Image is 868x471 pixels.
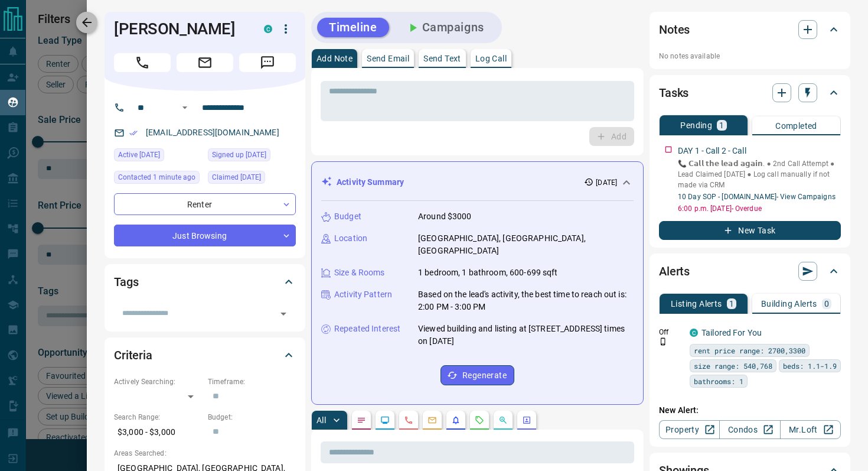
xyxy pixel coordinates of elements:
[208,171,296,187] div: Sat Sep 13 2025
[659,83,688,102] h2: Tasks
[690,329,698,337] div: condos.ca
[694,360,772,372] span: size range: 540,768
[334,232,367,245] p: Location
[404,415,413,425] svg: Calls
[659,257,841,285] div: Alerts
[678,158,841,190] p: 📞 𝗖𝗮𝗹𝗹 𝘁𝗵𝗲 𝗹𝗲𝗮𝗱 𝗮𝗴𝗮𝗶𝗻. ● 2nd Call Attempt ● Lead Claimed [DATE] ‎● Log call manually if not made ...
[114,148,202,165] div: Sat Sep 13 2025
[114,448,296,459] p: Areas Searched:
[114,171,202,187] div: Mon Sep 15 2025
[451,415,461,425] svg: Listing Alerts
[824,300,829,308] p: 0
[423,54,461,63] p: Send Text
[522,415,531,425] svg: Agent Actions
[367,54,409,63] p: Send Email
[783,360,837,372] span: beds: 1.1-1.9
[694,345,805,356] span: rent price range: 2700,3300
[659,51,841,61] p: No notes available
[719,420,780,439] a: Condos
[357,415,366,425] svg: Notes
[129,129,138,137] svg: Email Verified
[694,375,743,387] span: bathrooms: 1
[701,328,762,337] a: Tailored For You
[475,415,484,425] svg: Requests
[678,145,746,157] p: DAY 1 - Call 2 - Call
[678,193,836,201] a: 10 Day SOP - [DOMAIN_NAME]- View Campaigns
[498,415,508,425] svg: Opportunities
[659,337,667,346] svg: Push Notification Only
[321,171,634,193] div: Activity Summary[DATE]
[114,346,152,365] h2: Criteria
[775,122,817,130] p: Completed
[264,25,272,33] div: condos.ca
[334,288,392,301] p: Activity Pattern
[659,420,720,439] a: Property
[316,54,353,63] p: Add Note
[114,53,171,72] span: Call
[178,100,192,115] button: Open
[671,300,722,308] p: Listing Alerts
[418,210,472,223] p: Around $3000
[146,128,279,137] a: [EMAIL_ADDRESS][DOMAIN_NAME]
[334,210,361,223] p: Budget
[680,121,712,129] p: Pending
[114,272,138,291] h2: Tags
[337,176,404,189] p: Activity Summary
[208,376,296,387] p: Timeframe:
[114,412,202,423] p: Search Range:
[659,15,841,44] div: Notes
[275,306,292,322] button: Open
[114,423,202,442] p: $3,000 - $3,000
[440,365,514,385] button: Regenerate
[719,121,724,129] p: 1
[114,376,202,387] p: Actively Searching:
[208,412,296,423] p: Budget:
[780,420,841,439] a: Mr.Loft
[334,323,400,335] p: Repeated Interest
[729,300,734,308] p: 1
[418,323,634,347] p: Viewed building and listing at [STREET_ADDRESS] times on [DATE]
[659,262,690,281] h2: Alerts
[659,404,841,417] p: New Alert:
[659,327,683,337] p: Off
[114,268,296,296] div: Tags
[316,416,326,424] p: All
[114,341,296,369] div: Criteria
[114,193,296,215] div: Renter
[418,288,634,313] p: Based on the lead's activity, the best time to reach out is: 2:00 PM - 3:00 PM
[334,267,385,279] p: Size & Rooms
[118,171,195,183] span: Contacted 1 minute ago
[659,20,690,39] h2: Notes
[114,20,246,38] h1: [PERSON_NAME]
[380,415,390,425] svg: Lead Browsing Activity
[118,149,160,161] span: Active [DATE]
[596,177,617,188] p: [DATE]
[678,203,841,214] p: 6:00 p.m. [DATE] - Overdue
[317,18,389,37] button: Timeline
[761,300,817,308] p: Building Alerts
[418,267,558,279] p: 1 bedroom, 1 bathroom, 600-699 sqft
[177,53,233,72] span: Email
[659,221,841,240] button: New Task
[418,232,634,257] p: [GEOGRAPHIC_DATA], [GEOGRAPHIC_DATA], [GEOGRAPHIC_DATA]
[428,415,437,425] svg: Emails
[212,171,261,183] span: Claimed [DATE]
[212,149,266,161] span: Signed up [DATE]
[394,18,496,37] button: Campaigns
[659,79,841,107] div: Tasks
[475,54,507,63] p: Log Call
[114,225,296,246] div: Just Browsing
[208,148,296,165] div: Sat Sep 13 2025
[239,53,296,72] span: Message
